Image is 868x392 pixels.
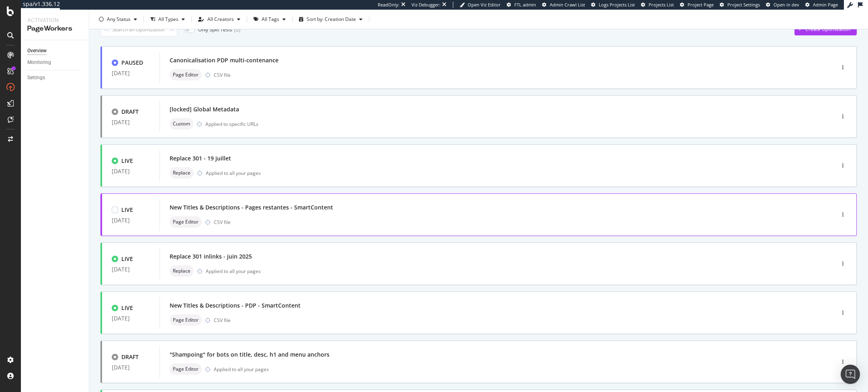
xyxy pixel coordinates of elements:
[112,70,150,76] div: [DATE]
[27,24,82,33] div: PageWorkers
[198,26,232,33] div: Only Split Tests
[214,366,269,373] div: Applied to all your pages
[100,23,178,37] input: Search an Optimization
[112,119,150,125] div: [DATE]
[514,2,536,8] span: FTL admin
[460,2,501,8] a: Open Viz Editor
[27,58,83,67] a: Monitoring
[170,118,193,129] div: neutral label
[121,157,133,165] div: LIVE
[206,170,261,177] div: Applied to all your pages
[121,108,139,116] div: DRAFT
[173,269,190,273] span: Replace
[170,154,231,162] div: Replace 301 - 19 juillet
[170,56,278,64] div: Canonicalisation PDP multi-contenance
[720,2,760,8] a: Project Settings
[170,69,202,80] div: neutral label
[170,216,202,228] div: neutral label
[207,17,234,22] div: All Creators
[766,2,799,8] a: Open in dev
[170,363,202,375] div: neutral label
[112,364,150,371] div: [DATE]
[214,72,231,78] div: CSV file
[27,47,47,55] div: Overview
[121,59,143,67] div: PAUSED
[27,74,45,82] div: Settings
[27,47,83,55] a: Overview
[112,315,150,322] div: [DATE]
[688,2,714,8] span: Project Page
[112,217,150,224] div: [DATE]
[27,16,82,24] div: Activation
[121,353,139,361] div: DRAFT
[296,13,366,26] button: Sort by: Creation Date
[173,220,199,224] span: Page Editor
[27,74,83,82] a: Settings
[170,351,330,359] div: "Shampoing" for bots on title, desc, h1 and menu anchors
[170,265,194,277] div: neutral label
[27,58,51,67] div: Monitoring
[147,13,188,26] button: All Types
[234,26,240,34] div: ( 0 )
[250,13,289,26] button: All Tags
[170,105,239,113] div: [locked] Global Metadata
[813,2,838,8] span: Admin Page
[121,255,133,263] div: LIVE
[158,17,178,22] div: All Types
[205,121,258,127] div: Applied to specific URLs
[121,206,133,214] div: LIVE
[195,13,244,26] button: All Creators
[170,167,194,179] div: neutral label
[170,314,202,326] div: neutral label
[599,2,635,8] span: Logs Projects List
[96,13,140,26] button: Any Status
[214,317,231,324] div: CSV file
[173,318,199,322] span: Page Editor
[727,2,760,8] span: Project Settings
[112,168,150,174] div: [DATE]
[841,365,860,384] div: Open Intercom Messenger
[805,2,838,8] a: Admin Page
[173,170,190,175] span: Replace
[173,367,199,371] span: Page Editor
[173,121,190,126] span: Custom
[112,266,150,273] div: [DATE]
[307,17,356,22] div: Sort by: Creation Date
[550,2,585,8] span: Admin Crawl List
[468,2,501,8] span: Open Viz Editor
[170,203,333,211] div: New Titles & Descriptions - Pages restantes - SmartContent
[591,2,635,8] a: Logs Projects List
[542,2,585,8] a: Admin Crawl List
[206,268,261,275] div: Applied to all your pages
[641,2,674,8] a: Projects List
[774,2,799,8] span: Open in dev
[170,252,252,261] div: Replace 301 inlinks - juin 2025
[262,17,279,22] div: All Tags
[121,304,133,312] div: LIVE
[378,2,399,8] div: ReadOnly:
[107,17,131,22] div: Any Status
[680,2,714,8] a: Project Page
[411,2,440,8] div: Viz Debugger:
[214,219,231,226] div: CSV file
[507,2,536,8] a: FTL admin
[649,2,674,8] span: Projects List
[170,302,301,310] div: New Titles & Descriptions - PDP - SmartContent
[173,72,199,77] span: Page Editor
